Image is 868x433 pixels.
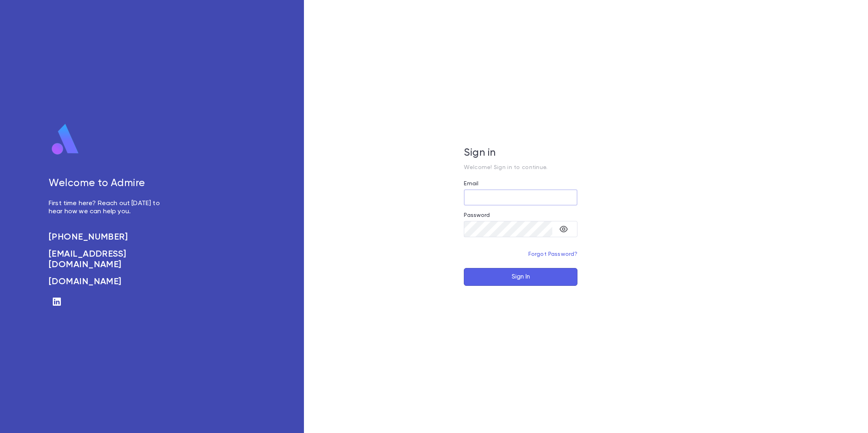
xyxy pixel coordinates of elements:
label: Email [464,180,478,187]
label: Password [464,212,490,219]
button: toggle password visibility [556,221,572,237]
p: Welcome! Sign in to continue. [464,164,577,171]
a: [DOMAIN_NAME] [49,277,169,287]
h5: Sign in [464,147,577,159]
a: Forgot Password? [528,251,578,257]
p: First time here? Reach out [DATE] to hear how we can help you. [49,199,169,216]
a: [EMAIL_ADDRESS][DOMAIN_NAME] [49,249,169,270]
h5: Welcome to Admire [49,178,169,190]
button: Sign In [464,268,577,286]
a: [PHONE_NUMBER] [49,232,169,242]
img: logo [49,123,82,156]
